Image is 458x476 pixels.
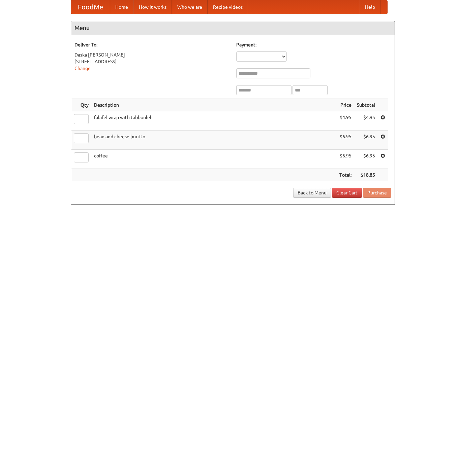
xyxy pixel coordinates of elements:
[337,131,354,150] td: $6.95
[71,21,395,35] h4: Menu
[363,188,391,198] button: Purchase
[74,51,230,58] div: Daska [PERSON_NAME]
[360,0,380,14] a: Help
[91,99,337,111] th: Description
[337,150,354,169] td: $6.95
[354,150,378,169] td: $6.95
[172,0,208,14] a: Who we are
[332,188,362,198] a: Clear Cart
[337,169,354,181] th: Total:
[337,111,354,131] td: $4.95
[71,99,91,111] th: Qty
[91,111,337,131] td: falafel wrap with tabbouleh
[71,0,110,14] a: FoodMe
[74,41,230,48] h5: Deliver To:
[337,99,354,111] th: Price
[208,0,248,14] a: Recipe videos
[74,66,91,71] a: Change
[91,150,337,169] td: coffee
[293,188,331,198] a: Back to Menu
[110,0,133,14] a: Home
[354,131,378,150] td: $6.95
[133,0,172,14] a: How it works
[354,169,378,181] th: $18.85
[354,99,378,111] th: Subtotal
[236,41,391,48] h5: Payment:
[354,111,378,131] td: $4.95
[91,131,337,150] td: bean and cheese burrito
[74,58,230,65] div: [STREET_ADDRESS]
